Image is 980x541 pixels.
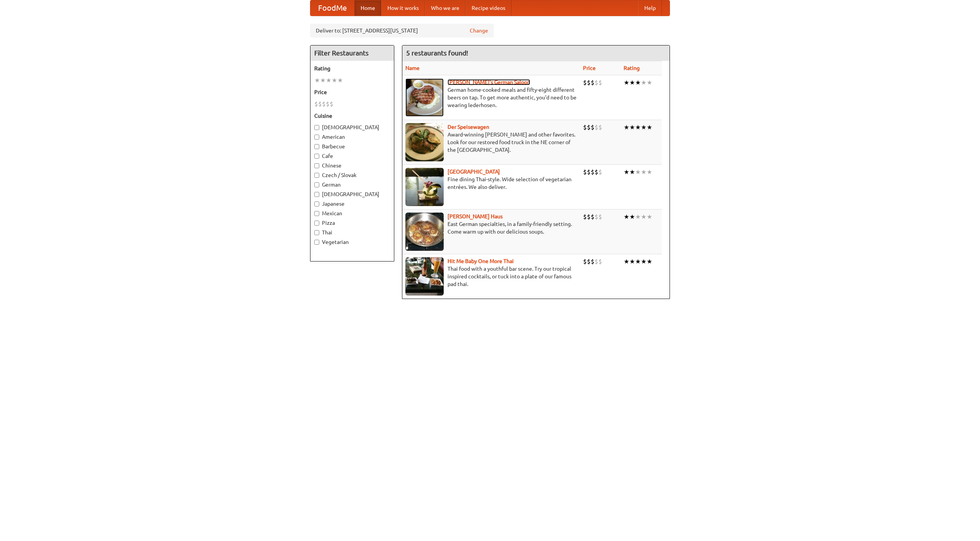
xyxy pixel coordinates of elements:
input: [DEMOGRAPHIC_DATA] [314,125,319,130]
li: ★ [629,213,635,221]
li: $ [583,78,587,87]
li: ★ [320,76,326,84]
input: Cafe [314,154,319,159]
a: [PERSON_NAME]'s German Saloon [448,79,530,85]
input: American [314,135,319,140]
label: Cafe [314,152,390,160]
li: $ [595,168,598,176]
a: Recipe videos [465,0,511,16]
img: kohlhaus.jpg [405,213,444,251]
li: ★ [647,168,652,176]
li: ★ [641,78,647,87]
a: Rating [624,65,640,71]
label: Chinese [314,162,390,169]
li: $ [591,168,595,176]
label: [DEMOGRAPHIC_DATA] [314,123,390,131]
li: $ [598,213,602,221]
li: $ [583,123,587,132]
h4: Filter Restaurants [310,45,394,61]
input: Vegetarian [314,240,319,245]
li: $ [314,100,318,108]
p: German home-cooked meals and fifty-eight different beers on tap. To get more authentic, you'd nee... [405,86,577,109]
p: East German specialties, in a family-friendly setting. Come warm up with our delicious soups. [405,220,577,236]
li: ★ [337,76,343,84]
a: Name [405,65,420,71]
a: Price [583,65,596,71]
a: [PERSON_NAME] Haus [448,213,503,219]
li: ★ [624,213,629,221]
img: satay.jpg [405,168,444,206]
p: Award-winning [PERSON_NAME] and other favorites. Look for our restored food truck in the NE corne... [405,131,577,154]
li: $ [583,213,587,221]
a: Help [638,0,662,16]
li: $ [326,100,330,108]
li: ★ [635,168,641,176]
li: $ [583,257,587,266]
li: ★ [641,168,647,176]
a: Der Speisewagen [448,124,489,130]
label: American [314,133,390,141]
a: Hit Me Baby One More Thai [448,258,514,264]
li: ★ [629,257,635,266]
label: Pizza [314,219,390,227]
li: ★ [641,257,647,266]
li: ★ [332,76,337,84]
li: $ [587,213,591,221]
li: ★ [647,123,652,132]
li: ★ [635,213,641,221]
h5: Cuisine [314,112,390,120]
li: ★ [647,78,652,87]
p: Thai food with a youthful bar scene. Try our tropical inspired cocktails, or tuck into a plate of... [405,265,577,288]
li: ★ [647,257,652,266]
img: babythai.jpg [405,257,444,296]
ng-pluralize: 5 restaurants found! [406,49,468,57]
img: speisewagen.jpg [405,123,444,161]
a: Change [470,27,488,34]
input: Mexican [314,211,319,216]
li: ★ [624,168,629,176]
li: $ [587,168,591,176]
li: $ [587,123,591,132]
li: $ [591,123,595,132]
a: FoodMe [310,0,354,16]
li: $ [595,123,598,132]
li: $ [591,78,595,87]
li: ★ [635,123,641,132]
a: Who we are [425,0,465,16]
li: ★ [641,123,647,132]
a: How it works [381,0,425,16]
input: Czech / Slovak [314,173,319,178]
div: Deliver to: [STREET_ADDRESS][US_STATE] [310,24,494,37]
li: ★ [624,123,629,132]
label: Thai [314,229,390,236]
label: Vegetarian [314,238,390,246]
li: $ [595,257,598,266]
input: German [314,182,319,187]
li: ★ [629,168,635,176]
label: German [314,181,390,188]
li: $ [330,100,333,108]
li: $ [595,213,598,221]
a: Home [354,0,381,16]
li: $ [591,213,595,221]
input: Chinese [314,163,319,168]
li: $ [598,78,602,87]
h5: Price [314,88,390,96]
label: [DEMOGRAPHIC_DATA] [314,190,390,198]
li: ★ [326,76,332,84]
input: Barbecue [314,144,319,149]
label: Czech / Slovak [314,171,390,179]
li: $ [598,257,602,266]
li: $ [587,78,591,87]
input: Pizza [314,221,319,226]
label: Mexican [314,210,390,217]
input: Japanese [314,201,319,206]
img: esthers.jpg [405,78,444,117]
li: $ [318,100,322,108]
li: ★ [641,213,647,221]
input: Thai [314,230,319,235]
p: Fine dining Thai-style. Wide selection of vegetarian entrées. We also deliver. [405,175,577,191]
